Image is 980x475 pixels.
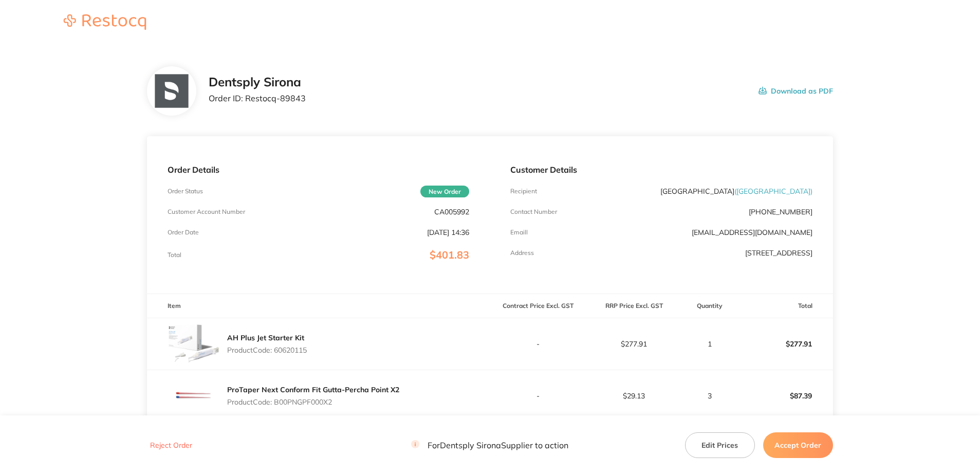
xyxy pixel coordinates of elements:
p: [STREET_ADDRESS] [745,249,812,257]
a: AH Plus Jet Starter Kit [227,333,304,342]
img: NTA0cXUwMA [168,318,219,370]
p: Address [510,249,534,257]
span: New Order [420,186,469,197]
p: CA005992 [434,208,469,216]
p: Emaill [510,229,528,236]
th: Item [147,294,490,318]
p: Total [168,251,181,259]
h2: Dentsply Sirona [209,75,306,89]
p: Order Status [168,188,203,195]
p: Order ID: Restocq- 89843 [209,94,306,103]
img: Restocq logo [53,14,156,30]
a: [EMAIL_ADDRESS][DOMAIN_NAME] [692,228,812,237]
p: [DATE] 14:36 [427,228,469,236]
p: Customer Account Number [168,208,245,215]
p: - [490,392,585,400]
button: Reject Order [147,441,195,450]
p: 3 [682,392,736,400]
p: Contact Number [510,208,557,215]
p: Recipient [510,188,537,195]
p: $277.91 [586,340,681,348]
img: NTllNzd2NQ [155,75,188,108]
button: Edit Prices [685,432,755,458]
th: Quantity [682,294,737,318]
p: 1 [682,340,736,348]
p: $277.91 [737,332,833,356]
span: $401.83 [430,248,469,261]
a: ProTaper Next Conform Fit Gutta-Percha Point X2 [227,385,399,394]
p: $87.39 [737,383,833,408]
p: Order Details [168,165,469,174]
p: Product Code: 60620115 [227,346,307,354]
button: Download as PDF [759,75,833,107]
p: [GEOGRAPHIC_DATA] [660,187,812,195]
p: For Dentsply Sirona Supplier to action [411,441,568,450]
th: Contract Price Excl. GST [490,294,586,318]
p: - [490,340,585,348]
p: Order Date [168,229,199,236]
p: Customer Details [510,165,812,174]
span: ( [GEOGRAPHIC_DATA] ) [734,187,812,196]
th: RRP Price Excl. GST [586,294,682,318]
p: [PHONE_NUMBER] [749,208,812,216]
a: Restocq logo [53,14,156,31]
th: Total [737,294,833,318]
img: bDAyNnhkNA [168,370,219,422]
button: Accept Order [763,432,833,458]
p: Product Code: B00PNGPF000X2 [227,398,399,406]
p: $29.13 [586,392,681,400]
